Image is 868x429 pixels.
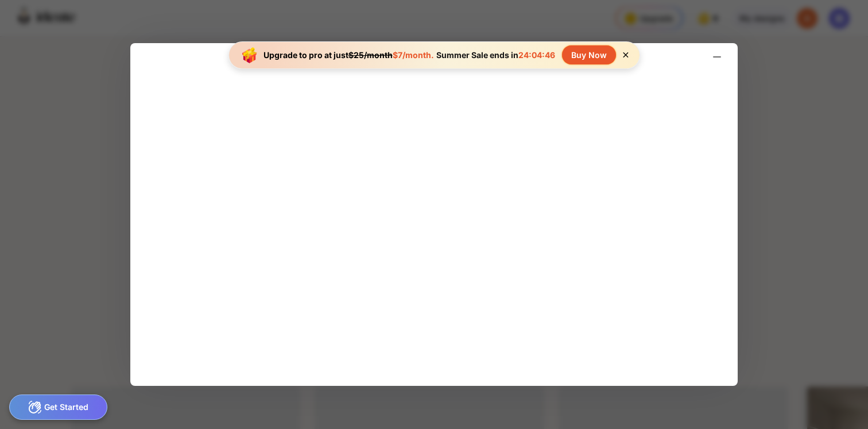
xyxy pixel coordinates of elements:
[238,44,261,67] img: upgrade-banner-new-year-icon.gif
[393,50,434,60] span: $7/month.
[9,394,107,420] div: Get Started
[263,50,434,60] div: Upgrade to pro at just
[434,50,557,60] div: Summer Sale ends in
[348,50,393,60] span: $25/month
[562,45,616,64] div: Buy Now
[518,50,555,60] span: 24:04:46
